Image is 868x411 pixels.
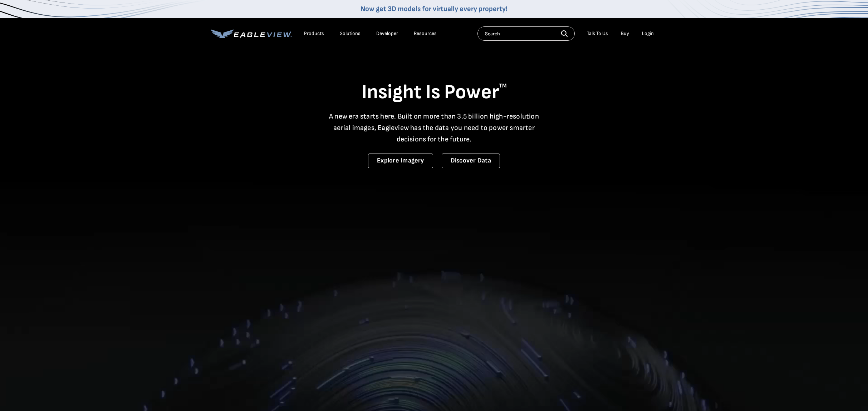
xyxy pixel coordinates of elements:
a: Now get 3D models for virtually every property! [361,5,507,13]
a: Developer [376,30,398,37]
p: A new era starts here. Built on more than 3.5 billion high-resolution aerial images, Eagleview ha... [325,111,544,145]
sup: TM [499,82,507,89]
div: Products [304,30,324,37]
input: Search [477,26,575,41]
div: Login [642,30,654,37]
a: Discover Data [442,154,500,168]
h1: Insight Is Power [211,80,657,105]
div: Solutions [340,30,361,37]
div: Talk To Us [587,30,608,37]
div: Resources [414,30,437,37]
a: Explore Imagery [368,154,433,168]
a: Buy [621,30,629,37]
